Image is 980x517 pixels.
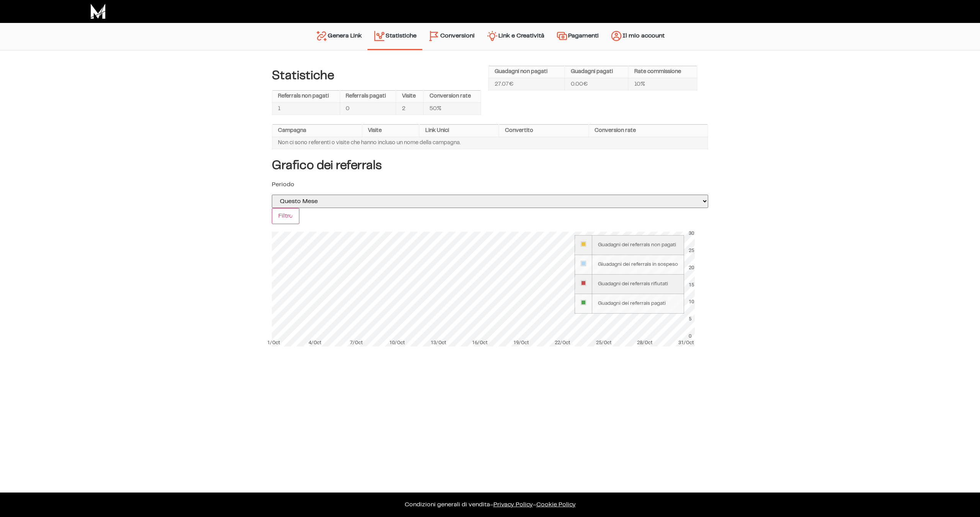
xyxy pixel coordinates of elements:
[272,208,299,224] input: Filtro
[585,339,623,346] div: 25/Oct
[272,69,481,83] h4: Statistiche
[592,294,684,314] td: Guadagni dei referrals pagati
[272,91,340,103] th: Referrals non pagati
[254,339,292,346] div: 1/Oct
[493,502,533,507] a: Privacy Policy
[592,275,684,294] td: Guadagni dei referrals rifiutati
[626,339,664,346] div: 28/Oct
[272,180,708,189] p: Periodo
[272,102,340,115] td: 1
[689,229,695,237] div: 30
[272,195,708,208] select: selected='selected'
[480,27,550,46] a: Link e Creatività
[310,23,670,50] nav: Menu principale
[419,125,499,137] th: Link Unici
[315,30,328,42] img: generate-link.svg
[610,30,622,42] img: account.svg
[422,27,480,46] a: Conversioni
[604,27,670,46] a: Il mio account
[367,27,422,45] a: Statistiche
[396,102,423,115] td: 2
[405,502,490,507] a: Condizioni generali di vendita
[689,315,695,323] div: 5
[340,102,396,115] td: 0
[8,500,972,509] p: – –
[378,339,416,346] div: 10/Oct
[272,125,362,137] th: Campagna
[689,332,695,340] div: 0
[272,159,708,172] h4: Grafico dei referrals
[502,339,540,346] div: 19/Oct
[628,78,697,90] td: 10%
[488,66,565,78] th: Guadagni non pagati
[310,27,367,46] a: Genera Link
[628,66,697,78] th: Rate commissione
[423,102,481,115] td: 50%
[550,27,604,46] a: Pagamenti
[337,339,375,346] div: 7/Oct
[592,236,684,255] td: Guadagni dei referrals non pagati
[565,78,628,90] td: 0.00€
[396,91,423,103] th: Visite
[340,91,396,103] th: Referrals pagati
[556,30,568,42] img: payments.svg
[419,339,457,346] div: 13/Oct
[423,91,481,103] th: Conversion rate
[565,66,628,78] th: Guadagni pagati
[689,264,695,272] div: 20
[486,30,498,42] img: creativity.svg
[667,339,705,346] div: 31/Oct
[689,247,695,254] div: 25
[296,339,334,346] div: 4/Oct
[592,255,684,275] td: Giuadagni dei referrals in sospeso
[373,30,385,42] img: stats.svg
[272,137,708,149] td: Non ci sono referenti o visite che hanno incluso un nome della campagna.
[689,281,695,289] div: 15
[499,125,589,137] th: Convertito
[362,125,420,137] th: Visite
[589,125,708,137] th: Conversion rate
[689,298,695,306] div: 10
[461,339,499,346] div: 16/Oct
[428,30,440,42] img: conversion-2.svg
[543,339,581,346] div: 22/Oct
[536,502,576,507] span: Cookie Policy
[488,78,565,90] td: 27.07€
